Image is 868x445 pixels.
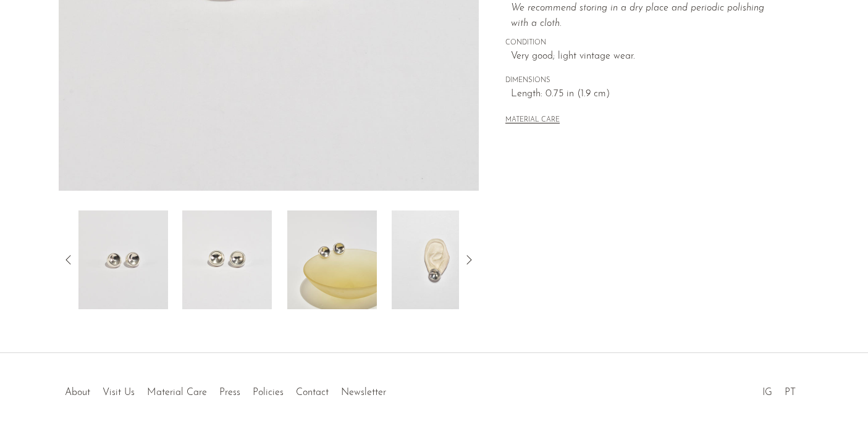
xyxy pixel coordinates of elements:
[392,210,481,309] img: Concave Sterling Earrings
[511,3,764,29] em: We recommend storing in a dry place and periodic polishing with a cloth.
[253,388,284,397] a: Policies
[505,116,560,125] button: MATERIAL CARE
[505,38,783,49] span: CONDITION
[182,210,272,309] img: Concave Sterling Earrings
[296,388,329,397] a: Contact
[756,378,802,401] ul: Social Medias
[511,86,783,102] span: Length: 0.75 in (1.9 cm)
[511,49,783,65] span: Very good; light vintage wear.
[219,388,240,397] a: Press
[505,75,783,86] span: DIMENSIONS
[59,378,392,401] ul: Quick links
[147,388,207,397] a: Material Care
[762,388,772,397] a: IG
[287,210,377,309] img: Concave Sterling Earrings
[785,388,796,397] a: PT
[78,210,168,309] img: Concave Sterling Earrings
[103,388,135,397] a: Visit Us
[65,388,90,397] a: About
